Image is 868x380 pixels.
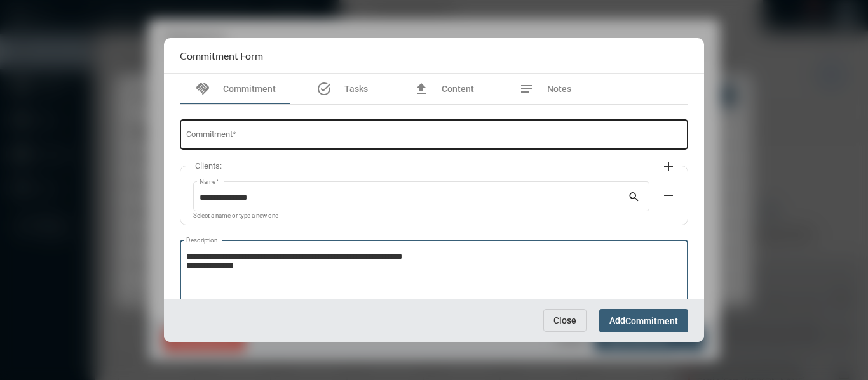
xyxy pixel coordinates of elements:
span: Notes [547,84,571,94]
span: Tasks [344,84,368,94]
span: Close [553,315,576,325]
span: Commitment [223,84,276,94]
mat-icon: file_upload [414,81,429,96]
label: Clients: [189,161,228,171]
mat-icon: handshake [195,81,210,96]
mat-icon: remove [661,188,676,203]
mat-hint: Select a name or type a new one [193,213,278,219]
mat-icon: search [628,190,643,206]
span: Content [442,84,474,94]
button: AddCommitment [599,309,688,332]
mat-icon: add [661,159,676,174]
span: Add [609,315,678,325]
mat-icon: task_alt [316,81,332,96]
span: Commitment [625,316,678,326]
button: Close [543,309,587,332]
mat-icon: notes [519,81,534,96]
h2: Commitment Form [180,49,263,62]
